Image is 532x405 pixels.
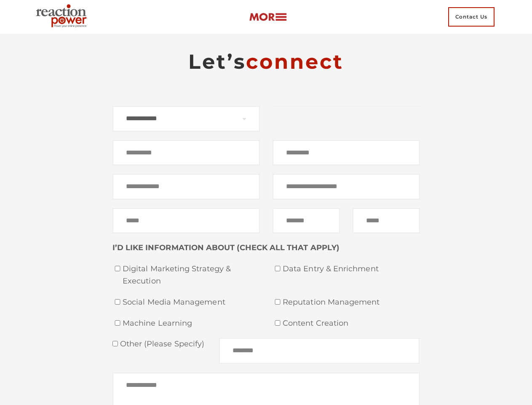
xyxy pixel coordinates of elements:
span: Contact Us [448,7,495,27]
span: Content Creation [283,317,420,330]
span: Machine Learning [123,317,260,330]
span: Other (please specify) [118,339,205,348]
span: Social Media Management [123,296,260,309]
img: more-btn.png [249,12,287,22]
span: connect [246,49,344,74]
img: Executive Branding | Personal Branding Agency [32,2,94,32]
span: Data Entry & Enrichment [283,263,420,275]
span: Reputation Management [283,296,420,309]
strong: I’D LIKE INFORMATION ABOUT (CHECK ALL THAT APPLY) [112,243,340,252]
span: Digital Marketing Strategy & Execution [123,263,260,288]
h2: Let’s [112,49,420,74]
